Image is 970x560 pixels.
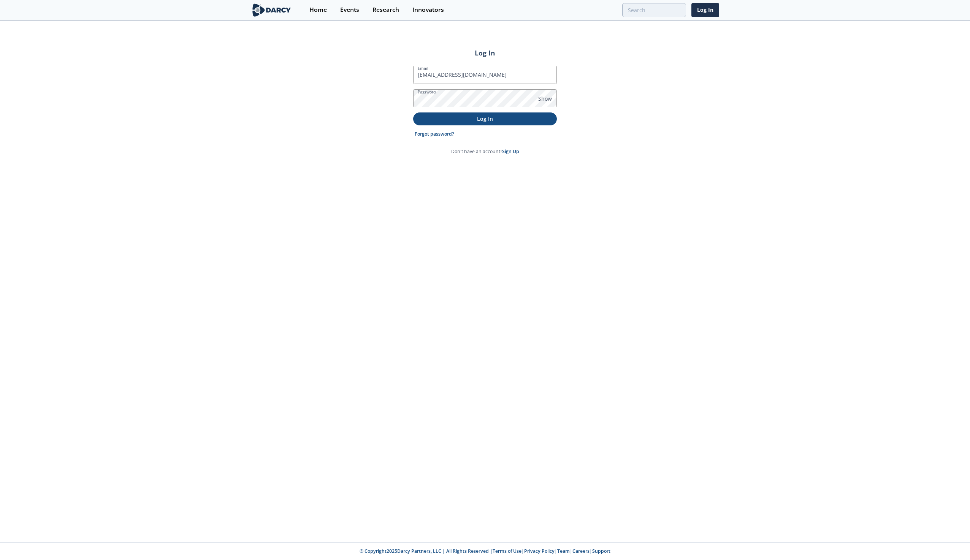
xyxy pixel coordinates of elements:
a: Privacy Policy [524,548,555,554]
a: Log In [691,3,719,17]
p: © Copyright 2025 Darcy Partners, LLC | All Rights Reserved | | | | | [204,548,766,555]
div: Research [372,7,399,13]
span: Show [538,95,552,103]
label: Email [418,65,428,71]
p: Don't have an account? [451,148,519,155]
p: Log In [418,115,552,123]
a: Terms of Use [493,548,521,554]
button: Log In [413,112,557,125]
div: Events [340,7,359,13]
img: logo-wide.svg [251,3,292,17]
a: Forgot password? [415,131,454,138]
div: Home [309,7,327,13]
label: Password [418,89,436,95]
div: Innovators [412,7,444,13]
a: Team [557,548,570,554]
a: Support [592,548,610,554]
a: Sign Up [502,148,519,155]
a: Careers [572,548,590,554]
input: Advanced Search [622,3,686,17]
h2: Log In [413,48,557,58]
